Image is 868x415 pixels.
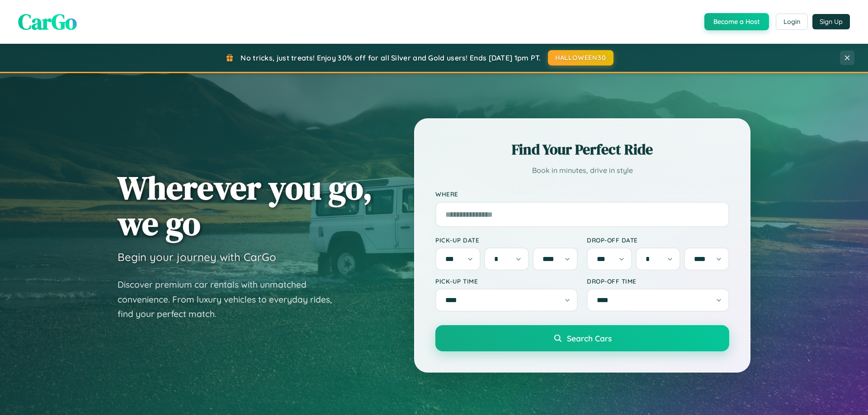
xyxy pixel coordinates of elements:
[118,277,344,322] p: Discover premium car rentals with unmatched convenience. From luxury vehicles to everyday rides, ...
[18,7,77,37] span: CarGo
[812,14,850,29] button: Sign Up
[435,277,578,285] label: Pick-up Time
[435,140,729,159] h2: Find Your Perfect Ride
[241,53,541,62] span: No tricks, just treats! Enjoy 30% off for all Silver and Gold users! Ends [DATE] 1pm PT.
[548,50,613,65] button: HALLOWEEN30
[587,236,729,244] label: Drop-off Date
[587,277,729,285] label: Drop-off Time
[776,14,808,30] button: Login
[704,13,769,30] button: Become a Host
[435,325,729,351] button: Search Cars
[118,250,276,264] h3: Begin your journey with CarGo
[118,170,373,241] h1: Wherever you go, we go
[435,236,578,244] label: Pick-up Date
[567,333,612,343] span: Search Cars
[435,191,729,198] label: Where
[435,164,729,177] p: Book in minutes, drive in style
